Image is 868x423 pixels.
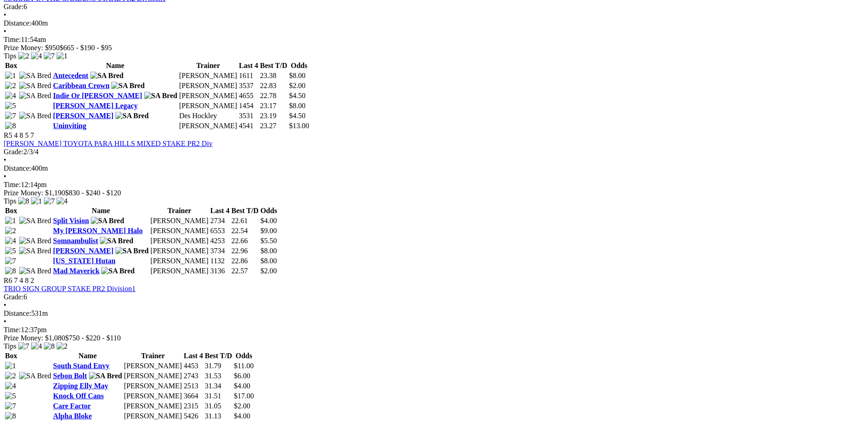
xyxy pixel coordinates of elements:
[183,371,203,381] td: 2743
[260,91,288,100] td: 22.78
[100,237,133,245] img: SA Bred
[53,372,87,380] a: Sebon Bolt
[260,267,277,275] span: $2.00
[204,392,233,401] td: 31.51
[4,131,12,139] span: R5
[5,122,16,130] img: 8
[4,189,864,197] div: Prize Money: $1,190
[19,372,52,380] img: SA Bred
[179,111,238,120] td: Des Hockley
[179,61,238,70] th: Trainer
[5,412,16,420] img: 8
[144,92,177,100] img: SA Bred
[183,392,203,401] td: 3664
[5,257,16,265] img: 7
[91,217,124,225] img: SA Bred
[4,285,135,292] a: TRIO SIGN GROUP STAKE PR2 Division1
[260,237,277,245] span: $5.50
[5,267,16,275] img: 8
[115,247,149,255] img: SA Bred
[239,71,259,80] td: 1611
[4,148,24,156] span: Grade:
[234,382,250,390] span: $4.00
[124,412,182,421] td: [PERSON_NAME]
[14,277,34,284] span: 7 4 8 2
[289,102,306,110] span: $8.00
[179,91,238,100] td: [PERSON_NAME]
[44,52,55,60] img: 7
[179,81,238,90] td: [PERSON_NAME]
[4,301,6,309] span: •
[150,216,209,225] td: [PERSON_NAME]
[124,402,182,411] td: [PERSON_NAME]
[4,27,6,35] span: •
[4,181,864,189] div: 12:14pm
[179,101,238,110] td: [PERSON_NAME]
[90,72,124,80] img: SA Bred
[115,112,149,120] img: SA Bred
[5,92,16,100] img: 4
[239,91,259,100] td: 4655
[4,140,213,147] a: [PERSON_NAME] TOYOTA PARA HILLS MIXED STAKE PR2 Div
[260,217,277,225] span: $4.00
[239,121,259,131] td: 4541
[5,382,16,390] img: 4
[14,131,34,139] span: 4 8 5 7
[4,156,6,164] span: •
[239,111,259,120] td: 3531
[4,11,6,19] span: •
[53,392,104,400] a: Knock Off Cans
[4,172,6,180] span: •
[19,267,52,275] img: SA Bred
[260,227,277,235] span: $9.00
[5,72,16,80] img: 1
[101,267,135,275] img: SA Bred
[204,381,233,391] td: 31.34
[204,412,233,421] td: 31.13
[210,266,230,276] td: 3136
[179,121,238,131] td: [PERSON_NAME]
[231,246,259,256] td: 22.96
[5,352,17,360] span: Box
[60,44,112,52] span: $665 - $190 - $95
[4,36,864,44] div: 11:54am
[53,217,89,225] a: Split Vision
[239,61,259,70] th: Last 4
[4,52,16,60] span: Tips
[124,392,182,401] td: [PERSON_NAME]
[44,342,55,350] img: 8
[231,236,259,245] td: 22.66
[234,351,255,360] th: Odds
[5,237,16,245] img: 4
[57,52,68,60] img: 1
[5,247,16,255] img: 5
[31,342,42,350] img: 4
[5,102,16,110] img: 5
[124,351,182,360] th: Trainer
[260,111,288,120] td: 23.19
[234,392,254,400] span: $17.00
[234,412,250,420] span: $4.00
[19,82,52,90] img: SA Bred
[4,277,12,284] span: R6
[4,164,31,172] span: Distance:
[5,392,16,400] img: 5
[52,206,149,215] th: Name
[260,247,277,255] span: $8.00
[231,216,259,225] td: 22.61
[150,246,209,256] td: [PERSON_NAME]
[53,257,115,265] a: [US_STATE] Hutan
[52,61,177,70] th: Name
[5,207,17,214] span: Box
[231,206,259,215] th: Best T/D
[260,101,288,110] td: 23.17
[210,206,230,215] th: Last 4
[31,52,42,60] img: 4
[53,402,91,410] a: Care Factor
[65,189,121,197] span: $830 - $240 - $120
[4,326,21,334] span: Time:
[5,82,16,90] img: 2
[289,122,309,130] span: $13.00
[53,92,142,99] a: Indie Or [PERSON_NAME]
[210,236,230,245] td: 4253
